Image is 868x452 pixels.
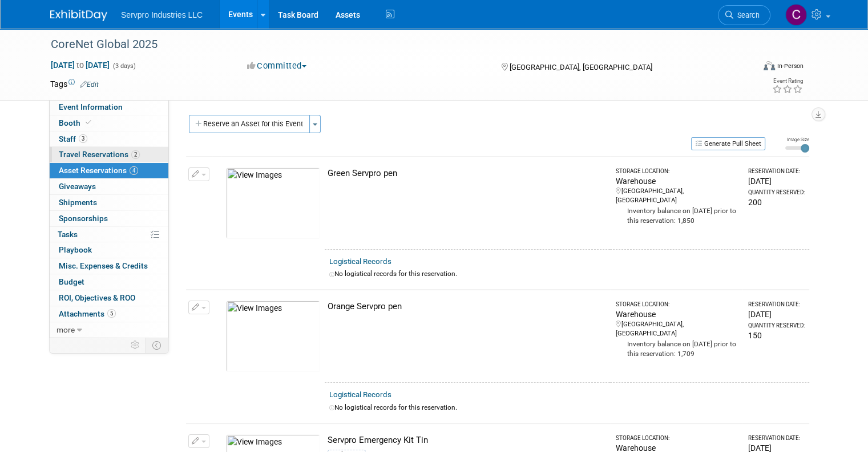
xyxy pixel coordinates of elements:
span: Search [733,11,760,19]
div: Storage Location: [616,434,738,442]
td: Tags [50,78,99,90]
span: Budget [59,277,84,286]
a: Giveaways [50,179,168,194]
a: Travel Reservations2 [50,147,168,162]
span: 5 [107,309,116,318]
a: Staff3 [50,131,168,147]
span: ROI, Objectives & ROO [59,293,135,302]
a: Playbook [50,242,168,258]
div: No logistical records for this reservation. [329,269,805,279]
div: [DATE] [748,309,805,320]
div: 150 [748,330,805,341]
div: Green Servpro pen [328,167,605,179]
a: Search [718,5,770,25]
a: Logistical Records [329,390,391,399]
span: Tasks [58,230,78,239]
span: [DATE] [DATE] [50,60,110,70]
a: Budget [50,274,168,290]
span: 4 [130,166,138,175]
div: No logistical records for this reservation. [329,403,805,413]
div: [DATE] [748,175,805,187]
span: Attachments [59,309,116,318]
a: Tasks [50,227,168,242]
i: Booth reservation complete [86,119,91,126]
span: Giveaways [59,182,96,191]
img: Format-Inperson.png [764,61,775,70]
img: Chris Chassagneux [785,4,807,26]
button: Committed [243,60,311,72]
a: Misc. Expenses & Credits [50,258,168,274]
div: Reservation Date: [748,167,805,175]
div: 200 [748,197,805,208]
div: Image Size [785,136,809,143]
div: Storage Location: [616,301,738,309]
span: Playbook [59,245,92,254]
a: Event Information [50,99,168,115]
div: Inventory balance on [DATE] prior to this reservation: 1,850 [616,205,738,226]
span: Booth [59,118,94,127]
span: to [75,61,86,70]
div: Quantity Reserved: [748,189,805,197]
div: Warehouse [616,175,738,187]
div: Orange Servpro pen [328,301,605,313]
a: Attachments5 [50,306,168,322]
span: Staff [59,134,87,143]
a: Shipments [50,195,168,210]
span: 2 [131,150,140,159]
div: Inventory balance on [DATE] prior to this reservation: 1,709 [616,338,738,359]
div: In-Person [777,62,804,70]
div: [GEOGRAPHIC_DATA], [GEOGRAPHIC_DATA] [616,187,738,205]
div: Quantity Reserved: [748,322,805,330]
span: (3 days) [112,62,136,70]
span: Misc. Expenses & Credits [59,261,148,270]
a: more [50,322,168,338]
button: Reserve an Asset for this Event [189,115,310,133]
button: Generate Pull Sheet [691,137,765,150]
span: [GEOGRAPHIC_DATA], [GEOGRAPHIC_DATA] [510,63,652,71]
img: ExhibitDay [50,10,107,21]
div: CoreNet Global 2025 [47,34,740,55]
span: Asset Reservations [59,166,138,175]
div: Event Format [692,59,804,77]
div: Reservation Date: [748,301,805,309]
div: Storage Location: [616,167,738,175]
span: Servpro Industries LLC [121,10,203,19]
a: Edit [80,81,99,89]
div: Warehouse [616,309,738,320]
td: Personalize Event Tab Strip [126,338,146,353]
td: Toggle Event Tabs [146,338,169,353]
a: Sponsorships [50,211,168,226]
a: ROI, Objectives & ROO [50,290,168,306]
span: 3 [79,134,87,143]
div: Event Rating [772,78,803,84]
a: Asset Reservations4 [50,163,168,178]
img: View Images [226,301,320,372]
a: Booth [50,115,168,131]
div: Servpro Emergency Kit Tin [328,434,605,446]
span: Event Information [59,102,123,111]
img: View Images [226,167,320,239]
div: Reservation Date: [748,434,805,442]
a: Logistical Records [329,257,391,266]
div: [GEOGRAPHIC_DATA], [GEOGRAPHIC_DATA] [616,320,738,338]
span: Shipments [59,198,97,207]
span: Sponsorships [59,214,108,223]
span: Travel Reservations [59,150,140,159]
span: more [56,325,75,334]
